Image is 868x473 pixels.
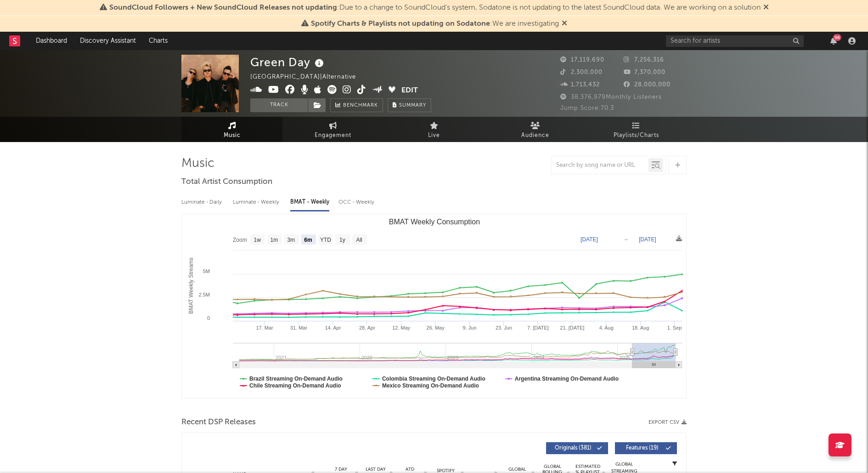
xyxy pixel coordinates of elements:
[527,325,549,331] text: 7. [DATE]
[392,325,411,331] text: 12. May
[338,194,375,210] div: OCC - Weekly
[581,236,598,243] text: [DATE]
[560,105,614,111] span: Jump Score: 70.3
[330,98,383,112] a: Benchmark
[560,57,604,63] span: 17,119,690
[383,117,485,142] a: Live
[304,237,312,243] text: 6m
[830,37,837,45] button: 96
[427,325,445,331] text: 26. May
[343,100,378,111] span: Benchmark
[356,237,362,243] text: All
[560,94,662,100] span: 38,376,979 Monthly Listeners
[552,445,594,451] span: Originals ( 381 )
[188,257,194,314] text: BMAT Weekly Streams
[624,57,664,63] span: 7,256,316
[109,4,337,11] span: SoundCloud Followers + New SoundCloud Releases not updating
[249,376,343,382] text: Brazil Streaming On-Demand Audio
[250,55,326,70] div: Green Day
[614,130,659,141] span: Playlists/Charts
[207,315,210,321] text: 0
[515,376,619,382] text: Argentina Streaming On-Demand Audio
[311,20,490,28] span: Spotify Charts & Playlists not updating on Sodatone
[521,130,549,141] span: Audience
[388,98,431,112] button: Summary
[181,177,272,188] span: Total Artist Consumption
[250,72,366,83] div: [GEOGRAPHIC_DATA] | Alternative
[320,237,331,243] text: YTD
[382,382,479,389] text: Mexico Streaming On-Demand Audio
[249,382,341,389] text: Chile Streaming On-Demand Audio
[623,236,629,243] text: →
[290,194,329,210] div: BMAT - Weekly
[142,32,174,50] a: Charts
[463,325,477,331] text: 9. Jun
[250,98,308,112] button: Track
[182,214,687,398] svg: BMAT Weekly Consumption
[199,292,210,297] text: 2.5M
[833,34,841,41] div: 96
[339,237,345,243] text: 1y
[311,20,559,28] span: : We are investigating
[29,32,73,50] a: Dashboard
[181,194,224,210] div: Luminate - Daily
[485,117,586,142] a: Audience
[271,237,278,243] text: 1m
[560,69,603,75] span: 2,300,000
[666,35,804,47] input: Search for artists
[560,82,600,88] span: 1,713,432
[287,237,295,243] text: 3m
[315,130,351,141] span: Engagement
[181,417,256,428] span: Recent DSP Releases
[621,445,663,451] span: Features ( 19 )
[401,85,418,97] button: Edit
[290,325,308,331] text: 31. Mar
[624,69,665,75] span: 7,370,000
[546,442,608,454] button: Originals(381)
[399,103,426,108] span: Summary
[389,218,480,226] text: BMAT Weekly Consumption
[639,236,656,243] text: [DATE]
[256,325,273,331] text: 17. Mar
[428,130,440,141] span: Live
[359,325,375,331] text: 28. Apr
[632,325,649,331] text: 18. Aug
[599,325,614,331] text: 4. Aug
[181,117,282,142] a: Music
[233,237,247,243] text: Zoom
[586,117,687,142] a: Playlists/Charts
[763,4,769,11] span: Dismiss
[109,4,761,11] span: : Due to a change to SoundCloud's system, Sodatone is not updating to the latest SoundCloud data....
[203,268,210,274] text: 5M
[667,325,682,331] text: 1. Sep
[254,237,261,243] text: 1w
[233,194,281,210] div: Luminate - Weekly
[325,325,341,331] text: 14. Apr
[615,442,677,454] button: Features(19)
[496,325,512,331] text: 23. Jun
[562,20,567,28] span: Dismiss
[624,82,671,88] span: 28,000,000
[73,32,142,50] a: Discovery Assistant
[560,325,584,331] text: 21. [DATE]
[282,117,383,142] a: Engagement
[552,162,648,169] input: Search by song name or URL
[648,420,687,425] button: Export CSV
[382,376,485,382] text: Colombia Streaming On-Demand Audio
[224,130,241,141] span: Music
